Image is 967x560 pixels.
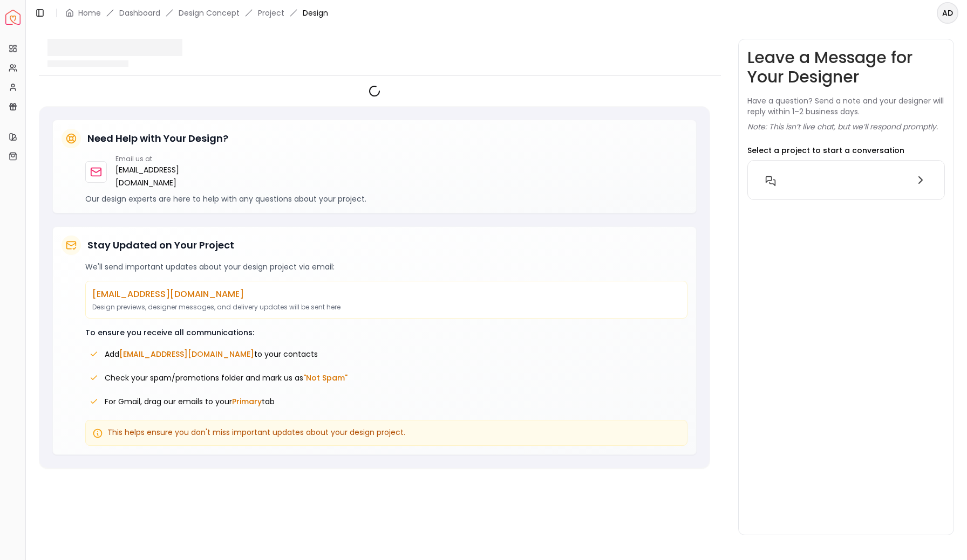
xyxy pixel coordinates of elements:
h5: Stay Updated on Your Project [87,238,234,253]
p: Design previews, designer messages, and delivery updates will be sent here [92,303,680,312]
a: Spacejoy [5,10,21,25]
p: To ensure you receive all communications: [85,327,687,338]
button: AD [937,2,958,24]
span: Design [303,8,328,18]
span: Add to your contacts [105,349,318,359]
p: Email us at [115,155,223,163]
p: Select a project to start a conversation [747,145,904,156]
span: Primary [232,396,262,407]
span: AD [938,3,957,23]
span: [EMAIL_ADDRESS][DOMAIN_NAME] [119,349,254,359]
p: Our design experts are here to help with any questions about your project. [85,193,687,204]
span: This helps ensure you don't miss important updates about your design project. [107,427,405,438]
span: For Gmail, drag our emails to your tab [105,396,275,407]
a: Home [78,8,101,18]
p: We'll send important updates about your design project via email: [85,261,687,272]
span: "Not Spam" [303,372,348,383]
p: Have a question? Send a note and your designer will reply within 1–2 business days. [747,95,945,117]
span: Check your spam/promotions folder and mark us as [105,372,348,383]
a: Dashboard [119,8,160,18]
h5: Need Help with Your Design? [87,131,228,146]
a: Project [258,8,284,18]
img: Spacejoy Logo [5,10,21,25]
h3: Leave a Message for Your Designer [747,48,945,87]
a: [EMAIL_ADDRESS][DOMAIN_NAME] [115,163,223,189]
li: Design Concept [179,8,240,18]
nav: breadcrumb [65,8,328,18]
p: [EMAIL_ADDRESS][DOMAIN_NAME] [92,288,680,301]
p: Note: This isn’t live chat, but we’ll respond promptly. [747,121,938,132]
